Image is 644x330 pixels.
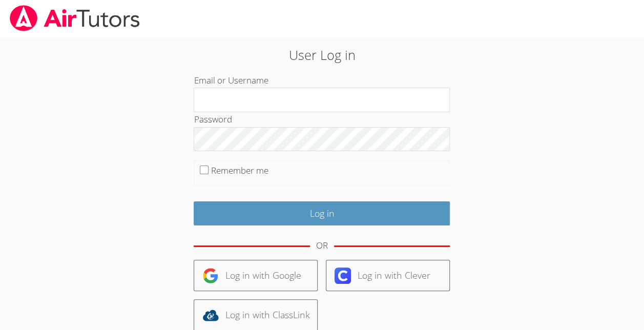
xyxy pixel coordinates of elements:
input: Log in [194,201,450,225]
label: Password [194,113,232,125]
h2: User Log in [148,45,496,65]
div: OR [316,238,328,253]
label: Remember me [211,164,268,176]
img: classlink-logo-d6bb404cc1216ec64c9a2012d9dc4662098be43eaf13dc465df04b49fa7ab582.svg [202,307,219,323]
a: Log in with Clever [326,260,450,291]
img: clever-logo-6eab21bc6e7a338710f1a6ff85c0baf02591cd810cc4098c63d3a4b26e2feb20.svg [335,267,351,284]
label: Email or Username [194,74,268,86]
img: airtutors_banner-c4298cdbf04f3fff15de1276eac7730deb9818008684d7c2e4769d2f7ddbe033.png [9,5,141,31]
a: Log in with Google [194,260,318,291]
img: google-logo-50288ca7cdecda66e5e0955fdab243c47b7ad437acaf1139b6f446037453330a.svg [202,267,219,284]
